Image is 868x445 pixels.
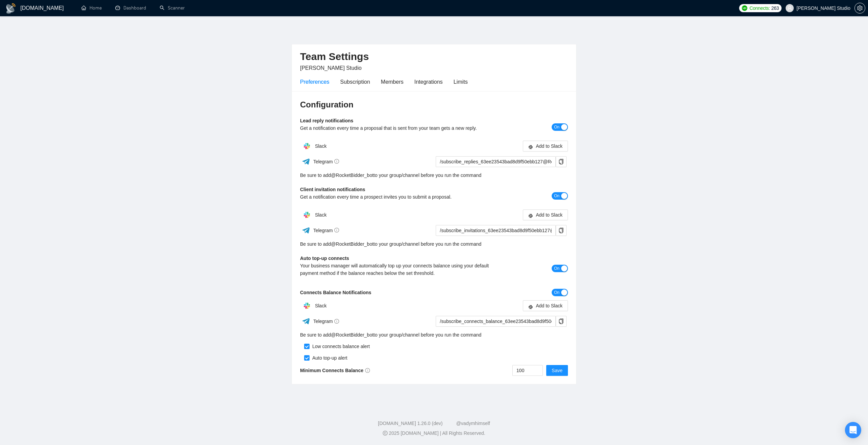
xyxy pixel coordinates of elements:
[300,240,568,248] div: Be sure to add to your group/channel before you run the command
[334,159,339,164] span: info-circle
[456,421,490,426] a: @vadymhimself
[313,319,339,324] span: Telegram
[556,159,566,164] span: copy
[749,4,770,12] span: Connects:
[315,303,327,308] span: Slack
[552,367,563,374] span: Save
[5,430,863,437] div: 2025 [DOMAIN_NAME] | All Rights Reserved.
[556,228,566,233] span: copy
[160,5,185,11] a: searchScanner
[5,3,16,14] img: logo
[528,213,533,218] span: slack
[300,187,365,192] b: Client invitation notifications
[556,319,566,324] span: copy
[315,212,327,218] span: Slack
[554,265,559,272] span: On
[556,156,567,167] button: copy
[854,3,865,14] button: setting
[334,319,339,324] span: info-circle
[528,304,533,309] span: slack
[300,262,501,277] div: Your business manager will automatically top up your connects balance using your default payment ...
[523,209,568,220] button: slackAdd to Slack
[310,343,370,350] div: Low connects balance alert
[300,299,314,312] img: hpQkSZIkSZIkSZIkSZIkSZIkSZIkSZIkSZIkSZIkSZIkSZIkSZIkSZIkSZIkSZIkSZIkSZIkSZIkSZIkSZIkSZIkSZIkSZIkS...
[331,331,374,339] a: @RocketBidder_bot
[300,290,371,295] b: Connects Balance Notifications
[554,289,559,296] span: On
[302,157,310,166] img: ww3wtPAAAAAElFTkSuQmCC
[523,300,568,311] button: slackAdd to Slack
[554,123,559,131] span: On
[331,240,374,248] a: @RocketBidder_bot
[771,4,779,12] span: 263
[383,431,388,436] span: copyright
[854,5,865,11] a: setting
[454,78,468,86] div: Limits
[331,171,374,179] a: @RocketBidder_bot
[315,143,327,149] span: Slack
[528,144,533,149] span: slack
[787,6,792,11] span: user
[300,368,370,373] b: Minimum Connects Balance
[556,316,567,327] button: copy
[115,5,146,11] a: dashboardDashboard
[300,78,329,86] div: Preferences
[554,192,559,200] span: On
[334,228,339,232] span: info-circle
[302,226,310,235] img: ww3wtPAAAAAElFTkSuQmCC
[300,139,314,153] img: hpQkSZIkSZIkSZIkSZIkSZIkSZIkSZIkSZIkSZIkSZIkSZIkSZIkSZIkSZIkSZIkSZIkSZIkSZIkSZIkSZIkSZIkSZIkSZIkS...
[378,421,443,426] a: [DOMAIN_NAME] 1.26.0 (dev)
[300,208,314,222] img: hpQkSZIkSZIkSZIkSZIkSZIkSZIkSZIkSZIkSZIkSZIkSZIkSZIkSZIkSZIkSZIkSZIkSZIkSZIkSZIkSZIkSZIkSZIkSZIkS...
[81,5,102,11] a: homeHome
[523,141,568,151] button: slackAdd to Slack
[536,302,563,309] span: Add to Slack
[536,142,563,150] span: Add to Slack
[414,78,443,86] div: Integrations
[381,78,403,86] div: Members
[300,331,568,339] div: Be sure to add to your group/channel before you run the command
[365,368,370,373] span: info-circle
[300,99,568,110] h3: Configuration
[546,365,568,376] button: Save
[300,256,349,261] b: Auto top-up connects
[313,228,339,233] span: Telegram
[742,5,747,11] img: upwork-logo.png
[300,50,568,64] h2: Team Settings
[300,65,361,71] span: [PERSON_NAME] Studio
[300,193,501,201] div: Get a notification every time a prospect invites you to submit a proposal.
[302,317,310,325] img: ww3wtPAAAAAElFTkSuQmCC
[300,171,568,179] div: Be sure to add to your group/channel before you run the command
[310,354,348,362] div: Auto top-up alert
[845,422,861,438] div: Open Intercom Messenger
[536,211,563,219] span: Add to Slack
[556,225,567,236] button: copy
[340,78,370,86] div: Subscription
[313,159,339,164] span: Telegram
[300,124,501,132] div: Get a notification every time a proposal that is sent from your team gets a new reply.
[300,118,353,123] b: Lead reply notifications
